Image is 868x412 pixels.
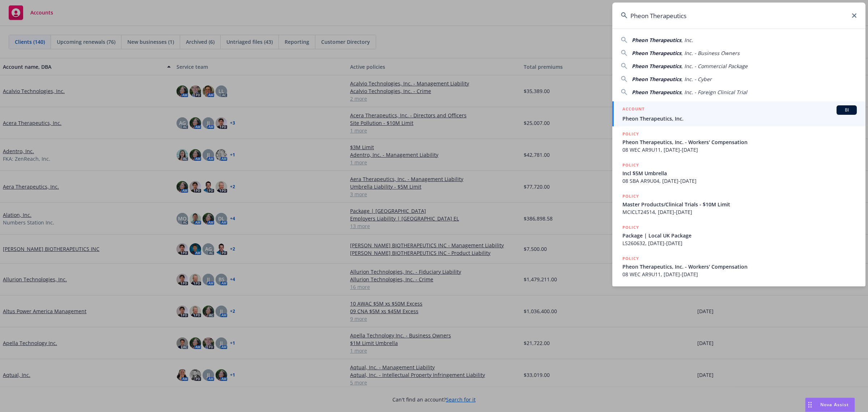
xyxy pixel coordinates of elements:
span: LS260632, [DATE]-[DATE] [622,239,857,247]
a: POLICYPheon Therapeutics, Inc. - Workers' Compensation08 WEC AR9U11, [DATE]-[DATE] [612,251,865,282]
a: POLICYPackage | Local UK PackageLS260632, [DATE]-[DATE] [612,220,865,251]
span: , Inc. - Foreign Clinical Trial [681,89,747,96]
span: Pheon Therapeutics, Inc. - Workers' Compensation [622,263,857,270]
a: POLICYIncl $5M Umbrella08 SBA AR9U04, [DATE]-[DATE] [612,157,865,189]
span: Package | Local UK Package [622,232,857,239]
span: Pheon Therapeutics [632,37,681,43]
a: ACCOUNTBIPheon Therapeutics, Inc. [612,101,865,126]
input: Search... [612,3,865,29]
span: Nova Assist [820,402,849,408]
span: 08 SBA AR9U04, [DATE]-[DATE] [622,177,857,185]
span: MCICLT24514, [DATE]-[DATE] [622,208,857,216]
span: 08 WEC AR9U11, [DATE]-[DATE] [622,270,857,278]
h5: POLICY [622,193,639,200]
h5: ACCOUNT [622,105,644,114]
span: Incl $5M Umbrella [622,169,857,177]
span: BI [839,107,854,113]
span: Pheon Therapeutics [632,89,681,96]
h5: POLICY [622,224,639,231]
span: 08 WEC AR9U11, [DATE]-[DATE] [622,146,857,154]
h5: POLICY [622,161,639,169]
span: Pheon Therapeutics, Inc. [622,115,857,122]
span: , Inc. - Business Owners [681,50,740,56]
span: Master Products/Clinical Trials - $10M Limit [622,201,857,208]
span: Pheon Therapeutics, Inc. - Workers' Compensation [622,138,857,146]
h5: POLICY [622,130,639,138]
span: Pheon Therapeutics [632,76,681,83]
span: , Inc. [681,37,693,43]
span: , Inc. - Cyber [681,76,712,83]
button: Nova Assist [805,398,855,412]
a: POLICYPheon Therapeutics, Inc. - Workers' Compensation08 WEC AR9U11, [DATE]-[DATE] [612,126,865,157]
div: Drag to move [805,398,814,412]
a: POLICYMaster Products/Clinical Trials - $10M LimitMCICLT24514, [DATE]-[DATE] [612,189,865,220]
span: Pheon Therapeutics [632,50,681,56]
span: , Inc. - Commercial Package [681,63,748,70]
h5: POLICY [622,255,639,262]
span: Pheon Therapeutics [632,63,681,70]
